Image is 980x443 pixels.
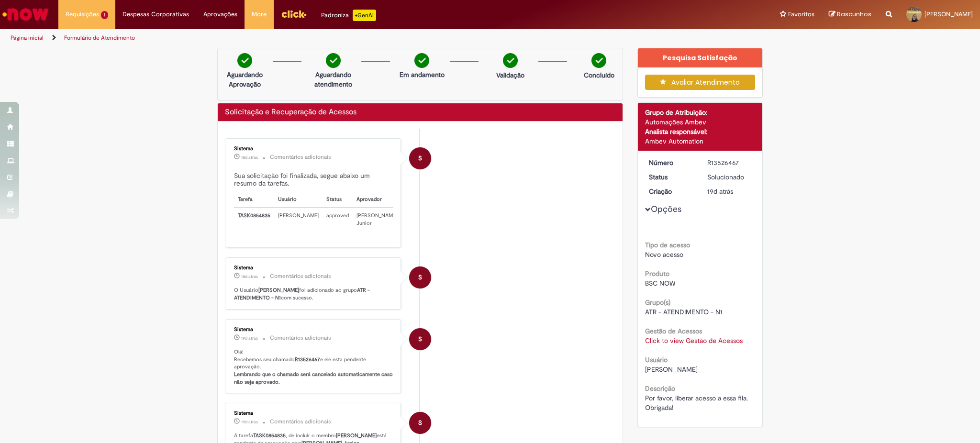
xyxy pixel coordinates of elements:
img: check-circle-green.png [591,53,606,68]
b: ATR - ATENDIMENTO - N1 [234,287,371,301]
th: Usuário [274,192,323,208]
img: check-circle-green.png [503,53,518,68]
div: Pesquisa Satisfação [638,48,763,67]
span: 19d atrás [241,335,258,341]
time: 12/09/2025 13:57:51 [241,274,258,279]
p: Aguardando Aprovação [222,70,268,89]
time: 12/09/2025 09:03:47 [707,187,733,196]
b: [PERSON_NAME] [258,287,299,294]
img: check-circle-green.png [237,53,252,68]
small: Comentários adicionais [270,418,331,426]
div: Grupo de Atribuição: [645,108,756,117]
a: Página inicial [11,34,44,42]
div: R13526467 [707,158,752,167]
small: Comentários adicionais [270,272,331,280]
div: Analista responsável: [645,127,756,136]
span: Aprovações [203,10,237,19]
b: Usuário [645,355,668,364]
b: [PERSON_NAME] [336,432,377,439]
b: Lembrando que o chamado será cancelado automaticamente caso não seja aprovado. [234,371,394,386]
div: Sistema [234,265,393,271]
button: Avaliar Atendimento [645,75,756,90]
span: Novo acesso [645,250,683,259]
span: S [418,411,422,434]
span: [PERSON_NAME] [924,10,973,18]
th: Status [323,192,353,208]
div: Ambev Automation [645,136,756,146]
p: Olá! Recebemos seu chamado e ele esta pendente aprovação. [234,348,393,386]
span: Despesas Corporativas [122,10,189,19]
ul: Trilhas de página [7,29,646,47]
time: 12/09/2025 13:59:16 [241,155,258,160]
b: Grupo(s) [645,298,670,307]
a: Formulário de Atendimento [64,34,135,42]
dt: Número [642,158,701,167]
div: System [409,328,431,350]
span: 1 [101,11,108,19]
b: R13526467 [295,356,320,363]
span: BSC NOW [645,279,675,288]
h2: Solicitação e Recuperação de Acessos Histórico de tíquete [225,108,356,117]
span: 19d atrás [707,187,733,196]
div: System [409,266,431,288]
b: Descrição [645,384,675,393]
img: check-circle-green.png [414,53,429,68]
p: Concluído [584,70,614,80]
div: Solucionado [707,172,752,182]
b: Tipo de acesso [645,241,690,249]
td: approved [323,208,353,231]
span: S [418,147,422,170]
a: Rascunhos [829,10,871,19]
td: [PERSON_NAME] Junior [353,208,401,231]
div: System [409,147,431,169]
div: Automações Ambev [645,117,756,127]
small: Comentários adicionais [270,334,331,342]
span: 19d atrás [241,419,258,425]
img: ServiceNow [1,5,50,24]
p: +GenAi [353,10,376,21]
img: click_logo_yellow_360x200.png [281,7,307,21]
span: More [252,10,267,19]
div: System [409,412,431,434]
div: Sistema [234,146,393,152]
p: O Usuário foi adicionado ao grupo com sucesso. [234,287,393,301]
div: Sistema [234,327,393,332]
span: ATR - ATENDIMENTO - N1 [645,308,723,316]
h5: Sua solicitação foi finalizada, segue abaixo um resumo da tarefas. [234,172,393,187]
img: check-circle-green.png [326,53,341,68]
small: Comentários adicionais [270,153,331,161]
a: Click to view Gestão de Acessos [645,336,743,345]
span: S [418,328,422,351]
time: 12/09/2025 09:03:58 [241,335,258,341]
p: Validação [496,70,524,80]
th: TASK0854835 [234,208,274,231]
p: Em andamento [400,70,445,79]
div: Sistema [234,410,393,416]
div: Padroniza [321,10,376,21]
span: Requisições [66,10,99,19]
dt: Status [642,172,701,182]
span: Por favor, liberar acesso a essa fila. Obrigada! [645,394,750,412]
th: Tarefa [234,192,274,208]
b: Gestão de Acessos [645,327,702,335]
p: Aguardando atendimento [310,70,356,89]
span: S [418,266,422,289]
td: [PERSON_NAME] [274,208,323,231]
span: Favoritos [788,10,814,19]
span: 18d atrás [241,155,258,160]
span: 18d atrás [241,274,258,279]
div: 12/09/2025 09:03:47 [707,187,752,196]
span: [PERSON_NAME] [645,365,698,374]
time: 12/09/2025 09:03:56 [241,419,258,425]
th: Aprovador [353,192,401,208]
b: Produto [645,269,669,278]
dt: Criação [642,187,701,196]
span: Rascunhos [837,10,871,19]
b: TASK0854835 [253,432,286,439]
